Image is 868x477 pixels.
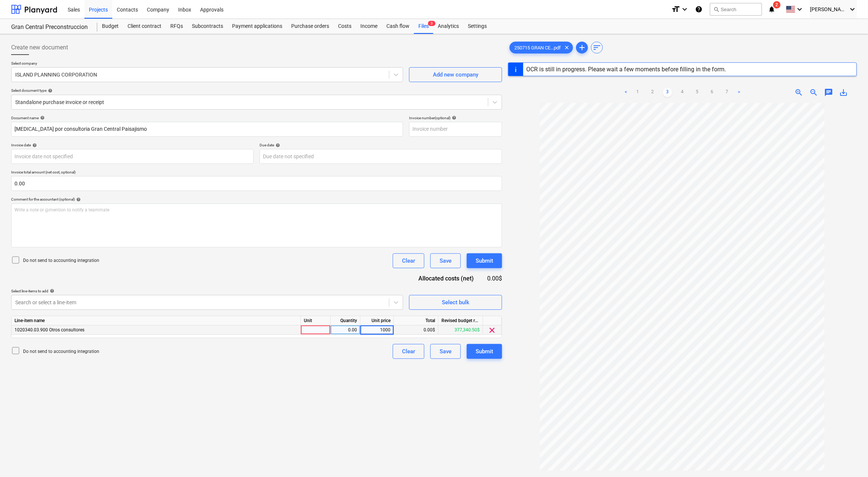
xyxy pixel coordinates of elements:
[334,325,357,335] div: 0.00
[331,316,360,325] div: Quantity
[713,6,719,12] span: search
[402,347,415,356] div: Clear
[48,289,54,293] span: help
[693,88,702,97] a: Page 5
[334,19,356,34] a: Costs
[734,88,743,97] a: Next page
[463,19,491,34] a: Settings
[433,70,478,79] div: Add new company
[39,116,45,120] span: help
[592,43,601,52] span: sort
[467,253,502,268] button: Submit
[11,170,502,176] p: Invoice total amount (net cost, optional)
[382,19,414,34] div: Cash flow
[393,253,424,268] button: Clear
[488,326,497,335] span: clear
[848,5,857,14] i: keyboard_arrow_down
[526,66,726,73] div: OCR is still in progress. Please wait a few moments before filling in the form.
[510,45,565,51] span: 250715 GRAN CE...pdf
[260,143,502,147] div: Due date
[467,344,502,359] button: Submit
[678,88,687,97] a: Page 4
[440,256,451,266] div: Save
[476,256,493,266] div: Submit
[260,149,502,164] input: Due date not specified
[11,197,502,202] div: Comment for the accountant (optional)
[301,316,331,325] div: Unit
[31,143,37,147] span: help
[831,441,868,477] iframe: Chat Widget
[15,327,84,332] span: 1020340.03.900 Otros consultores
[794,88,803,97] span: zoom_in
[11,289,403,293] div: Select line-items to add
[409,122,502,137] input: Invoice number
[11,149,254,164] input: Invoice date not specified
[839,88,848,97] span: save_alt
[287,19,334,34] a: Purchase orders
[433,19,463,34] a: Analytics
[123,19,166,34] a: Client contract
[663,88,672,97] a: Page 3 is your current page
[11,88,502,93] div: Select document type
[476,347,493,356] div: Submit
[274,143,280,147] span: help
[795,5,804,14] i: keyboard_arrow_down
[405,274,486,283] div: Allocated costs (net)
[11,143,254,147] div: Invoice date
[809,88,818,97] span: zoom_out
[356,19,382,34] a: Income
[438,325,483,335] div: 377,340.50$
[723,88,732,97] a: Page 7
[402,256,415,266] div: Clear
[75,197,81,202] span: help
[430,253,461,268] button: Save
[409,67,502,82] button: Add new company
[442,298,469,307] div: Select bulk
[438,316,483,325] div: Revised budget remaining
[680,5,689,14] i: keyboard_arrow_down
[46,88,52,93] span: help
[486,274,502,283] div: 0.00$
[695,5,703,14] i: Knowledge base
[11,43,68,52] span: Create new document
[810,6,847,12] span: [PERSON_NAME]
[562,43,571,52] span: clear
[578,43,586,52] span: add
[671,5,680,14] i: format_size
[11,23,89,31] div: Gran Central Preconstruccion
[824,88,833,97] span: chat
[393,344,424,359] button: Clear
[166,19,187,34] a: RFQs
[187,19,228,34] a: Subcontracts
[450,116,456,120] span: help
[11,176,502,191] input: Invoice total amount (net cost, optional)
[228,19,287,34] a: Payment applications
[11,122,403,137] input: Document name
[430,344,461,359] button: Save
[11,61,403,67] p: Select company
[409,116,502,120] div: Invoice number (optional)
[773,1,781,9] span: 2
[11,116,403,120] div: Document name
[23,348,99,355] p: Do not send to accounting integration
[509,42,573,53] div: 250715 GRAN CE...pdf
[440,347,451,356] div: Save
[394,325,438,335] div: 0.00$
[97,19,123,34] a: Budget
[409,295,502,310] button: Select bulk
[414,19,433,34] a: Files3
[394,316,438,325] div: Total
[621,88,630,97] a: Previous page
[710,3,762,16] button: Search
[831,441,868,477] div: Widget de chat
[428,21,435,26] span: 3
[768,5,775,14] i: notifications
